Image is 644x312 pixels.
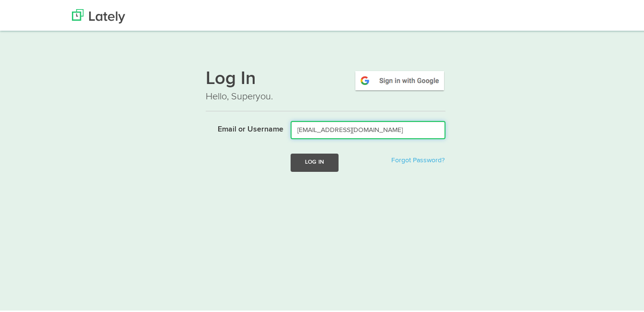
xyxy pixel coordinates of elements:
[199,119,283,133] label: Email or Username
[206,88,445,102] p: Hello, Superyou.
[291,152,339,169] button: Log In
[354,68,445,90] img: google-signin.png
[291,119,445,137] input: Email or Username
[391,155,445,162] a: Forgot Password?
[206,68,445,88] h1: Log In
[72,7,125,22] img: Lately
